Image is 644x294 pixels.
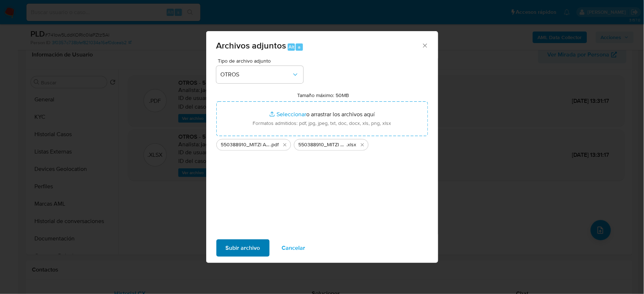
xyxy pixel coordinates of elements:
span: Cancelar [282,240,306,256]
button: Eliminar 550388910_MITZI ARREDONDO_JUL2025.pdf [281,140,289,149]
span: a [298,43,301,50]
button: Cerrar [421,42,428,49]
span: OTROS [221,71,292,78]
button: OTROS [216,66,303,83]
span: 550388910_MITZI ARREDONDO_JUL2025 [299,141,347,148]
span: Subir archivo [226,240,260,256]
button: Cancelar [273,239,315,257]
ul: Archivos seleccionados [216,136,428,151]
label: Tamaño máximo: 50MB [297,92,349,98]
span: Archivos adjuntos [216,39,286,52]
span: .xlsx [347,141,357,148]
span: Alt [288,43,294,50]
span: Tipo de archivo adjunto [218,58,305,63]
span: .pdf [271,141,279,148]
button: Eliminar 550388910_MITZI ARREDONDO_JUL2025.xlsx [358,140,367,149]
span: 550388910_MITZI ARREDONDO_JUL2025 [221,141,271,148]
button: Subir archivo [216,239,270,257]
